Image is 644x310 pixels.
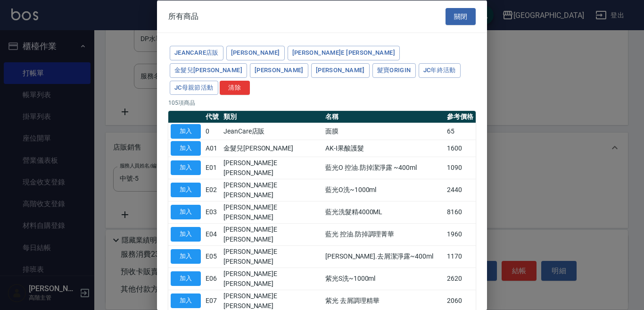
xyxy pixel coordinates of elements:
[323,245,445,268] td: [PERSON_NAME].去屑潔淨露~400ml
[171,293,201,308] button: 加入
[168,99,476,107] p: 105 項商品
[323,179,445,201] td: 藍光O洗~1000ml
[221,201,323,223] td: [PERSON_NAME]E [PERSON_NAME]
[323,157,445,179] td: 藍光O 控油.防掉潔淨露 ~400ml
[445,201,476,223] td: 8160
[445,245,476,268] td: 1170
[221,223,323,245] td: [PERSON_NAME]E [PERSON_NAME]
[171,160,201,175] button: 加入
[323,223,445,245] td: 藍光 控油.防掉調理菁華
[221,157,323,179] td: [PERSON_NAME]E [PERSON_NAME]
[221,268,323,290] td: [PERSON_NAME]E [PERSON_NAME]
[171,249,201,264] button: 加入
[221,245,323,268] td: [PERSON_NAME]E [PERSON_NAME]
[445,268,476,290] td: 2620
[323,201,445,223] td: 藍光洗髮精4000ML
[170,46,223,60] button: JeanCare店販
[203,201,221,223] td: E03
[170,80,218,95] button: JC母親節活動
[203,123,221,140] td: 0
[323,268,445,290] td: 紫光S洗~1000ml
[203,179,221,201] td: E02
[445,223,476,245] td: 1960
[323,123,445,140] td: 面膜
[203,245,221,268] td: E05
[168,11,198,21] span: 所有商品
[445,123,476,140] td: 65
[203,111,221,123] th: 代號
[221,123,323,140] td: JeanCare店販
[250,63,308,77] button: [PERSON_NAME]
[445,140,476,157] td: 1600
[171,183,201,197] button: 加入
[203,140,221,157] td: A01
[311,63,370,77] button: [PERSON_NAME]
[221,140,323,157] td: 金髮兒[PERSON_NAME]
[226,46,285,60] button: [PERSON_NAME]
[203,223,221,245] td: E04
[171,271,201,286] button: 加入
[372,63,416,77] button: 髮寶Origin
[221,179,323,201] td: [PERSON_NAME]E [PERSON_NAME]
[323,111,445,123] th: 名稱
[203,268,221,290] td: E06
[323,140,445,157] td: AK-I果酸護髮
[170,63,247,77] button: 金髮兒[PERSON_NAME]
[171,141,201,156] button: 加入
[221,111,323,123] th: 類別
[445,111,476,123] th: 參考價格
[220,80,250,95] button: 清除
[171,205,201,219] button: 加入
[171,227,201,242] button: 加入
[203,157,221,179] td: E01
[445,157,476,179] td: 1090
[446,8,476,25] button: 關閉
[445,179,476,201] td: 2440
[288,46,400,60] button: [PERSON_NAME]E [PERSON_NAME]
[171,124,201,139] button: 加入
[419,63,461,77] button: JC年終活動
